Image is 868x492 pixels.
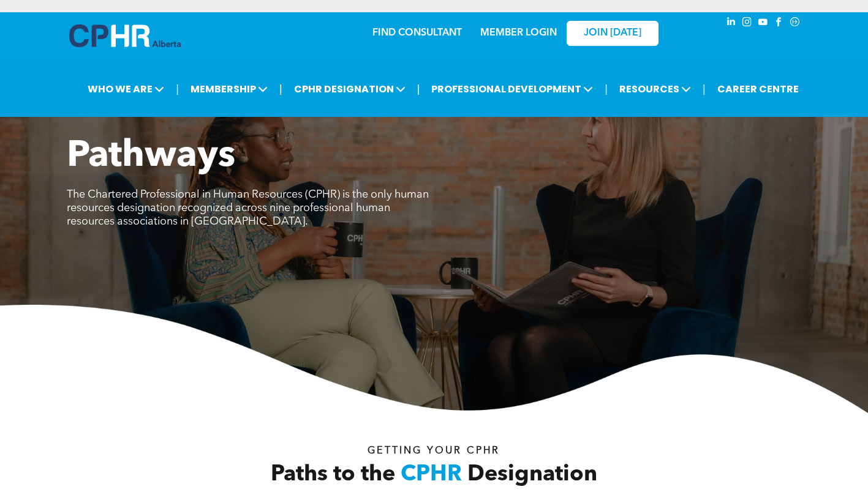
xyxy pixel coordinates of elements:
[368,446,500,456] span: Getting your Cphr
[616,78,695,100] span: RESOURCES
[67,189,429,227] span: The Chartered Professional in Human Resources (CPHR) is the only human resources designation reco...
[187,78,271,100] span: MEMBERSHIP
[567,21,659,46] a: JOIN [DATE]
[69,24,181,47] img: A blue and white logo for cp alberta
[714,78,802,100] a: CAREER CENTRE
[290,78,409,100] span: CPHR DESIGNATION
[372,28,462,38] a: FIND CONSULTANT
[584,28,641,39] span: JOIN [DATE]
[605,76,608,102] li: |
[176,76,179,102] li: |
[417,76,420,102] li: |
[401,464,462,486] span: CPHR
[84,78,168,100] span: WHO WE ARE
[480,28,557,38] a: MEMBER LOGIN
[271,464,395,486] span: Paths to the
[788,15,802,32] a: Social network
[67,138,235,175] span: Pathways
[279,76,282,102] li: |
[741,15,754,32] a: instagram
[772,15,786,32] a: facebook
[757,15,770,32] a: youtube
[467,464,597,486] span: Designation
[428,78,597,100] span: PROFESSIONAL DEVELOPMENT
[703,76,706,102] li: |
[725,15,738,32] a: linkedin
